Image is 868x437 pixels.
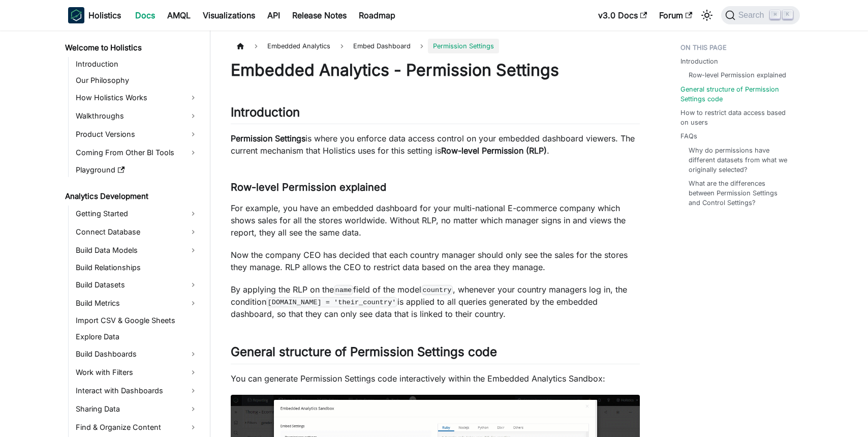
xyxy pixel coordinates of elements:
[73,419,201,435] a: Find & Organize Content
[689,145,790,175] a: Why do permissions have different datasets from what we originally selected?
[699,7,715,23] button: Switch between dark and light mode (currently light mode)
[58,31,210,437] nav: Docs sidebar
[653,7,698,23] a: Forum
[73,330,201,344] a: Explore Data
[62,41,201,55] a: Welcome to Holistics
[721,6,800,24] button: Search (Command+K)
[348,39,416,53] a: Embed Dashboard
[680,131,697,141] a: FAQs
[770,10,780,19] kbd: ⌘
[73,313,201,328] a: Import CSV & Google Sheets
[73,90,201,106] a: How Holistics Works
[73,144,201,161] a: Coming From Other BI Tools
[73,346,201,362] a: Build Dashboards
[231,132,640,157] p: is where you enforce data access control on your embedded dashboard viewers. The current mechanis...
[68,7,84,23] img: Holistics
[73,108,201,124] a: Walkthroughs
[441,145,547,156] strong: Row-level Permission (RLP)
[73,206,201,222] a: Getting Started
[231,60,640,80] h1: Embedded Analytics - Permission Settings
[231,202,640,239] p: For example, you have an embedded dashboard for your multi-national E-commerce company which show...
[73,242,201,258] a: Build Data Models
[680,56,718,66] a: Introduction
[73,224,201,240] a: Connect Database
[231,133,305,143] strong: Permission Settings
[231,39,640,53] nav: Breadcrumbs
[334,285,353,295] code: name
[735,11,770,20] span: Search
[353,42,411,50] span: Embed Dashboard
[421,285,453,295] code: country
[266,297,397,307] code: [DOMAIN_NAME] = 'their_country'
[231,372,640,385] p: You can generate Permission Settings code interactively within the Embedded Analytics Sandbox:
[231,39,250,53] a: Home page
[161,7,197,23] a: AMQL
[680,84,794,104] a: General structure of Permission Settings code
[73,383,201,399] a: Interact with Dashboards
[73,364,201,381] a: Work with Filters
[73,277,201,293] a: Build Datasets
[261,7,286,23] a: API
[73,260,201,275] a: Build Relationships
[73,57,201,71] a: Introduction
[73,295,201,311] a: Build Metrics
[231,283,640,320] p: By applying the RLP on the field of the model , whenever your country managers log in, the condit...
[231,105,640,124] h2: Introduction
[129,7,161,23] a: Docs
[428,39,499,53] span: Permission Settings
[73,163,201,177] a: Playground
[68,7,121,23] a: HolisticsHolistics
[262,39,335,53] span: Embedded Analytics
[73,126,201,142] a: Product Versions
[783,10,793,19] kbd: K
[689,70,786,80] a: Row-level Permission explained
[286,7,353,23] a: Release Notes
[353,7,401,23] a: Roadmap
[73,401,201,417] a: Sharing Data
[88,9,121,21] b: Holistics
[197,7,261,23] a: Visualizations
[62,189,201,203] a: Analytics Development
[73,73,201,88] a: Our Philosophy
[592,7,653,23] a: v3.0 Docs
[231,181,640,194] h3: Row-level Permission explained
[680,108,794,127] a: How to restrict data access based on users
[231,249,640,273] p: Now the company CEO has decided that each country manager should only see the sales for the store...
[689,179,790,208] a: What are the differences between Permission Settings and Control Settings?
[231,344,640,364] h2: General structure of Permission Settings code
